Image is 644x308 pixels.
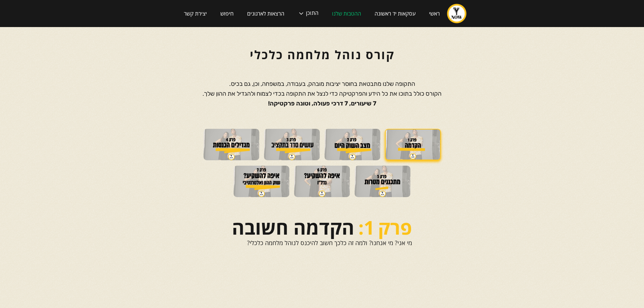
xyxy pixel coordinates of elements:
a: הרצאות לארגונים [240,4,291,23]
h1: : [358,220,364,235]
p: התקופה שלנו מתבטאת בחוסר יציבות מובהק, בעבודה, במשפחה, וכן, גם בכיס. הקורס כולל בתוכו את כל הידע ... [187,79,457,109]
a: יצירת קשר [177,4,214,23]
a: חיפוש [214,4,240,23]
div: התוכן [306,10,318,17]
a: עסקאות יד ראשונה [368,4,422,23]
p: מי אני? מי אנחנו? ולמה זה כלכך חשוב להיכנס לנוהל מלחמה כלכלי? [247,238,412,248]
a: ראשי [422,4,447,23]
strong: 7 שיעורים, 7 דרכי פעולה, וטונה פרקטיקה! [268,100,376,107]
a: ההטבות שלנו [325,4,368,23]
h1: הקדמה חשובה [232,220,354,235]
h1: פרק [378,220,412,235]
h1: 1 [364,220,375,235]
h1: קורס נוהל מלחמה כלכלי [236,34,408,76]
